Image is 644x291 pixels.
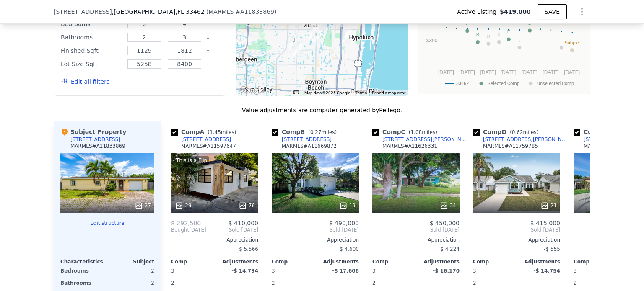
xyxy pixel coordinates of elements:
span: -$ 14,754 [533,268,560,274]
div: - [418,277,460,289]
span: Sold [DATE] [473,227,560,233]
div: [STREET_ADDRESS] [70,136,120,143]
div: Appreciation [473,237,560,243]
span: ( miles) [506,129,542,135]
div: Bedrooms [60,265,106,277]
div: Appreciation [372,237,460,243]
span: ( miles) [405,129,441,135]
div: MARMLS # A11759785 [483,143,538,149]
span: , FL 33462 [175,8,204,15]
div: Comp B [272,128,340,136]
span: Active Listing [457,8,500,16]
div: 2 [109,277,154,289]
div: Bathrooms [60,277,106,289]
div: [STREET_ADDRESS][PERSON_NAME] [382,136,470,143]
button: Clear [206,49,210,53]
div: Comp [272,258,315,265]
span: [STREET_ADDRESS] [54,8,112,16]
a: [STREET_ADDRESS][PERSON_NAME] [473,136,570,143]
text: [DATE] [438,70,454,75]
a: [STREET_ADDRESS] [574,136,634,143]
text: G [487,34,491,39]
a: Report a map error [372,90,405,95]
text: [DATE] [480,70,496,75]
button: Clear [206,36,210,39]
div: 240 N Palm Dr [342,29,351,44]
text: [DATE] [459,70,475,75]
span: Sold [DATE] [206,227,258,233]
a: [STREET_ADDRESS] [171,136,231,143]
button: Clear [206,63,210,66]
text: E [507,29,510,34]
span: 1.45 [210,129,221,135]
text: K [498,32,501,37]
div: 19 [339,201,356,210]
div: 2 [272,277,314,289]
text: B [476,32,479,37]
text: D [528,21,532,26]
div: Value adjustments are computer generated by Pellego . [54,106,590,114]
span: 3 [171,268,174,274]
div: 2 [109,265,154,277]
div: Adjustments [215,258,258,265]
div: MARMLS # A11597647 [181,143,236,149]
text: [DATE] [522,70,538,75]
div: ( ) [206,8,277,16]
div: Comp [171,258,215,265]
div: Lot Size Sqft [61,58,122,70]
div: Comp [574,258,617,265]
a: Open this area in Google Maps (opens a new window) [238,85,266,96]
span: -$ 17,608 [332,268,359,274]
div: Comp E [574,128,641,136]
span: $ 4,600 [340,246,359,252]
span: ( miles) [305,129,340,135]
span: Bought [171,227,189,233]
div: Adjustments [416,258,460,265]
div: MARMLS # A11669872 [282,143,337,149]
text: $300 [426,38,438,44]
div: MARMLS # A11719189 [584,143,639,149]
a: [STREET_ADDRESS][PERSON_NAME] [372,136,470,143]
button: Edit all filters [61,77,109,86]
span: 1.08 [410,129,422,135]
span: Sold [DATE] [272,227,359,233]
div: Comp D [473,128,542,136]
div: Finished Sqft [61,45,122,57]
span: $ 4,224 [440,246,460,252]
div: [STREET_ADDRESS] [282,136,332,143]
span: $ 415,000 [530,220,560,227]
div: [DATE] [171,227,206,233]
div: [STREET_ADDRESS][PERSON_NAME] [483,136,570,143]
div: 2 [372,277,414,289]
div: 34 [440,201,456,210]
a: Terms (opens in new tab) [355,90,367,95]
span: $ 490,000 [329,220,359,227]
div: 10 Afton Pl [312,31,321,45]
span: 0.27 [310,129,322,135]
text: F [466,21,469,26]
span: ( miles) [204,129,239,135]
text: [DATE] [564,70,580,75]
img: Google [238,85,266,96]
span: 0.62 [512,129,523,135]
span: -$ 16,170 [433,268,460,274]
div: 15 Misty Meadow Dr [310,25,319,39]
button: Edit structure [60,220,154,227]
div: - [518,277,560,289]
div: Bathrooms [61,31,122,43]
span: -$ 555 [544,246,560,252]
div: 12 Valencia Dr [293,44,302,58]
span: -$ 14,794 [231,268,258,274]
div: Characteristics [60,258,107,265]
div: Comp [473,258,517,265]
div: - [317,277,359,289]
button: Keyboard shortcuts [293,90,299,94]
div: Adjustments [517,258,560,265]
div: Appreciation [272,237,359,243]
div: 21 [540,201,557,210]
div: 2 [171,277,213,289]
div: 27 [135,201,151,210]
div: Subject Property [60,128,126,136]
div: - [216,277,258,289]
button: Clear [206,23,210,26]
